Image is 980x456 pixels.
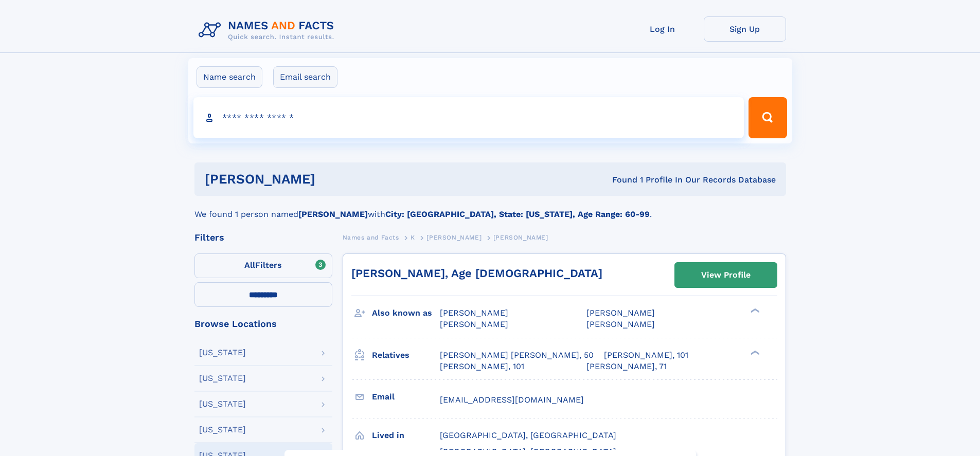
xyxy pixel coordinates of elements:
[586,361,667,372] a: [PERSON_NAME], 71
[343,231,399,244] a: Names and Facts
[193,97,744,138] input: search input
[586,308,655,318] span: [PERSON_NAME]
[621,16,704,42] a: Log In
[199,426,246,434] div: [US_STATE]
[197,66,262,88] label: Name search
[440,350,594,361] a: [PERSON_NAME] [PERSON_NAME], 50
[440,308,508,318] span: [PERSON_NAME]
[372,346,440,364] h3: Relatives
[199,400,246,408] div: [US_STATE]
[372,388,440,406] h3: Email
[440,395,584,405] span: [EMAIL_ADDRESS][DOMAIN_NAME]
[199,374,246,382] div: [US_STATE]
[440,430,616,440] span: [GEOGRAPHIC_DATA], [GEOGRAPHIC_DATA]
[372,304,440,322] h3: Also known as
[464,174,776,186] div: Found 1 Profile In Our Records Database
[704,16,786,42] a: Sign Up
[426,234,482,241] span: [PERSON_NAME]
[244,260,255,270] span: All
[273,66,337,88] label: Email search
[748,349,760,356] div: ❯
[205,173,464,186] h1: [PERSON_NAME]
[194,319,332,329] div: Browse Locations
[586,319,655,329] span: [PERSON_NAME]
[675,263,777,287] a: View Profile
[426,231,482,244] a: [PERSON_NAME]
[372,427,440,444] h3: Lived in
[411,234,415,241] span: K
[440,319,508,329] span: [PERSON_NAME]
[493,234,548,241] span: [PERSON_NAME]
[194,196,786,221] div: We found 1 person named with .
[440,361,524,372] a: [PERSON_NAME], 101
[298,209,368,219] b: [PERSON_NAME]
[351,267,602,280] a: [PERSON_NAME], Age [DEMOGRAPHIC_DATA]
[385,209,650,219] b: City: [GEOGRAPHIC_DATA], State: [US_STATE], Age Range: 60-99
[701,263,751,287] div: View Profile
[604,350,688,361] a: [PERSON_NAME], 101
[194,16,343,44] img: Logo Names and Facts
[749,97,787,138] button: Search Button
[411,231,415,244] a: K
[194,253,332,278] label: Filters
[194,233,332,242] div: Filters
[748,307,760,314] div: ❯
[199,349,246,357] div: [US_STATE]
